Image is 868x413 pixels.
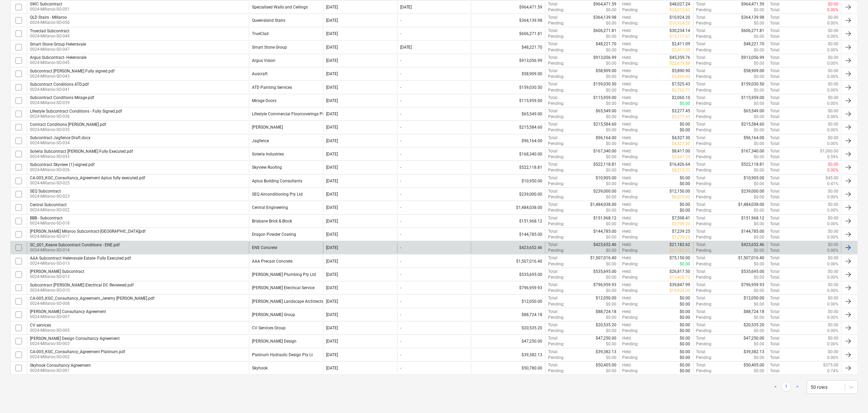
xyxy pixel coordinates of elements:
div: $168,340.00 [471,148,545,160]
p: $2,060.10 [672,95,691,101]
div: Argus Vision [252,58,275,63]
p: 0.00% [827,74,838,80]
div: - [400,165,401,170]
p: $0.00 [754,7,764,13]
div: $239,000.00 [471,188,545,200]
p: Total : [770,1,780,7]
p: Pending : [622,141,639,147]
div: [DATE] [326,98,338,103]
p: Total : [548,95,558,101]
p: 0.00% [827,101,838,106]
div: $47,250.00 [471,335,545,347]
div: $115,959.00 [471,95,545,106]
p: Pending : [548,61,564,66]
p: Pending : [548,47,564,53]
p: $0.00 [606,87,616,93]
div: $964,471.59 [471,1,545,13]
p: Held : [622,15,632,20]
div: [DATE] [326,125,338,130]
p: 0.59% [827,154,838,160]
p: Total : [770,114,780,120]
p: Total : [548,55,558,61]
div: [DATE] [326,31,338,36]
p: Total : [770,108,780,114]
p: Pending : [696,127,713,133]
p: $3,947.35 [672,154,691,160]
p: $0.00 [606,114,616,120]
p: $0.00 [680,101,691,106]
p: Total : [548,108,558,114]
div: $215,584.60 [471,121,545,133]
div: [DATE] [326,165,338,170]
div: Subcontract [PERSON_NAME] Fully signed.pdf [30,69,115,73]
p: $0.00 [754,101,764,106]
div: [DATE] [326,5,338,10]
p: Pending : [696,167,713,173]
p: $0.00 [828,68,838,74]
p: Total : [548,121,558,127]
div: $20,535.20 [471,322,545,334]
p: Pending : [548,167,564,173]
p: Pending : [622,87,639,93]
p: $0.00 [754,114,764,120]
p: $913,056.99 [593,55,616,61]
p: Total : [770,68,780,74]
div: $796,959.93 [471,282,545,294]
p: $10,924.20 [670,15,691,20]
p: 0024-Millaroo-SO-050 [30,20,70,26]
a: Page 1 is your current page [782,383,790,391]
div: Lifestyle Subcontract Conditions - Fully Signed.pdf [30,109,122,114]
p: Total : [770,61,780,66]
p: 0024-Millaroo-SO-033 [30,154,133,160]
p: $0.00 [680,127,691,133]
p: Total : [548,28,558,34]
div: Auscraft [252,71,268,76]
p: $364,139.98 [593,15,616,20]
p: 0024-Millaroo-SO-035 [30,127,106,133]
p: Total : [770,154,780,160]
p: $606,271.81 [741,28,764,34]
div: $1,484,038.00 [471,202,545,213]
p: Total : [770,34,780,39]
p: Pending : [622,101,639,106]
p: $15,117.07 [670,34,691,39]
p: $0.00 [754,141,764,147]
p: $964,471.59 [593,1,616,7]
p: $0.00 [828,1,838,7]
div: Subcontract Conditions Mirage.pdf [30,95,94,100]
p: $0.00 [754,167,764,173]
p: $3,277.45 [672,114,691,120]
p: $115,959.00 [593,95,616,101]
p: $0.00 [754,61,764,66]
div: $144,785.00 [471,229,545,240]
p: Pending : [622,167,639,173]
div: Skyview Roofing [252,165,282,170]
p: $45,359.76 [670,55,691,61]
p: Total : [548,15,558,20]
p: Total : [770,121,780,127]
div: - [400,18,401,23]
p: $1,000.00 [820,148,838,154]
p: Total : [696,15,707,20]
p: Held : [622,68,632,74]
p: $30,234.14 [670,28,691,34]
div: [DATE] [326,58,338,63]
p: Held : [622,135,632,141]
p: $115,959.00 [741,95,764,101]
p: Total : [770,55,780,61]
p: $0.00 [828,28,838,34]
p: 0.00% [827,20,838,26]
p: $0.00 [828,81,838,87]
div: [DATE] [400,45,412,50]
p: $913,056.99 [741,55,764,61]
p: $0.00 [606,127,616,133]
p: $2,411.09 [672,41,691,47]
div: SWC Subcontract [30,2,70,6]
p: Pending : [548,141,564,147]
div: Lifestyle Commercial Floorcoverings Pty Ltd [252,112,333,116]
div: $96,164.00 [471,135,545,147]
p: Total : [770,87,780,93]
p: 0.00% [827,114,838,120]
div: $535,695.00 [471,269,545,280]
p: $5,890.90 [672,74,691,80]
